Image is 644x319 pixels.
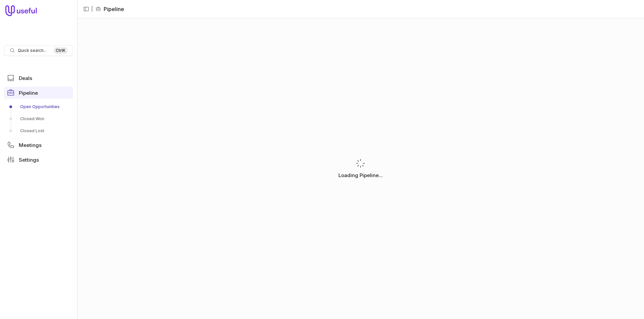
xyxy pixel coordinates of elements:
kbd: Ctrl K [54,47,67,54]
li: Pipeline [96,5,124,13]
a: Closed Won [4,113,73,124]
span: Deals [19,76,32,81]
a: Pipeline [4,87,73,99]
p: Loading Pipeline... [338,171,383,179]
a: Settings [4,154,73,166]
button: Collapse sidebar [81,4,91,14]
a: Meetings [4,139,73,151]
span: | [91,5,93,13]
span: Pipeline [19,90,38,95]
span: Settings [19,157,39,162]
a: Deals [4,72,73,84]
a: Open Opportunities [4,101,73,112]
span: Quick search... [18,48,47,53]
span: Meetings [19,143,42,148]
a: Closed Lost [4,126,73,136]
div: Pipeline submenu [4,101,73,136]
